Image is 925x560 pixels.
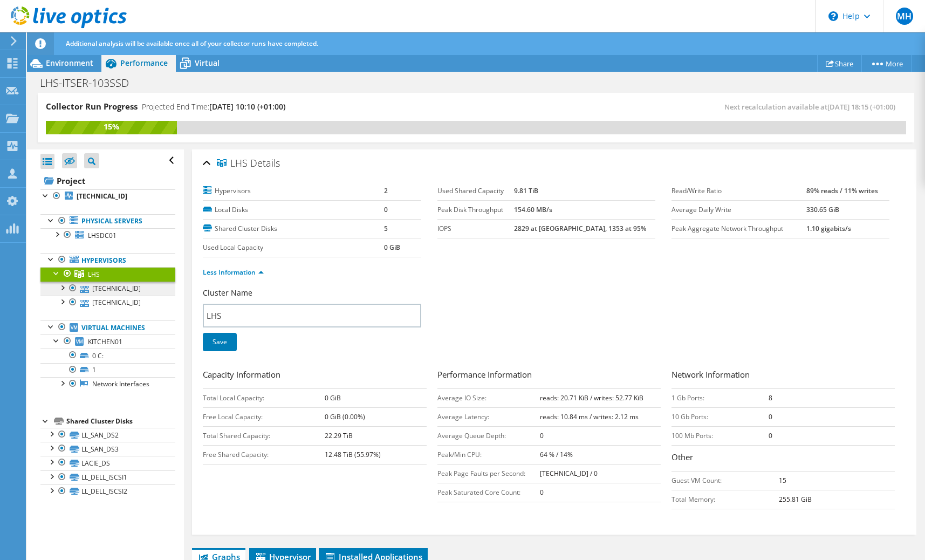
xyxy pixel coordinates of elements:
span: MH [896,8,913,25]
b: 1.10 gigabits/s [806,224,851,233]
td: Peak Page Faults per Second: [437,464,540,483]
b: reads: 10.84 ms / writes: 2.12 ms [540,412,639,421]
span: Next recalculation available at [724,102,901,112]
span: Performance [120,58,168,68]
td: Average Latency: [437,407,540,426]
b: 64 % / 14% [540,450,573,459]
td: Average IO Size: [437,388,540,407]
td: Total Memory: [672,490,779,509]
a: Virtual Machines [40,320,175,334]
td: Total Local Capacity: [203,388,325,407]
td: 1 Gb Ports: [672,388,769,407]
span: Details [250,156,280,169]
span: LHS [88,270,100,279]
span: LHSDC01 [88,231,117,240]
h4: Projected End Time: [142,101,285,113]
a: Hypervisors [40,253,175,267]
b: 0 [769,431,772,440]
span: KITCHEN01 [88,337,122,346]
a: [TECHNICAL_ID] [40,296,175,310]
b: 154.60 MB/s [514,205,552,214]
h3: Network Information [672,368,895,383]
b: 89% reads / 11% writes [806,186,878,195]
b: 22.29 TiB [325,431,353,440]
td: Guest VM Count: [672,471,779,490]
a: More [861,55,912,72]
td: Total Shared Capacity: [203,426,325,445]
svg: \n [828,11,838,21]
b: [TECHNICAL_ID] [77,192,127,201]
a: Share [817,55,862,72]
a: Project [40,172,175,189]
label: Used Local Capacity [203,242,384,253]
td: Free Local Capacity: [203,407,325,426]
b: 0 [540,488,544,497]
a: Less Information [203,268,264,277]
b: [TECHNICAL_ID] / 0 [540,469,598,478]
td: Peak/Min CPU: [437,445,540,464]
b: 330.65 GiB [806,205,839,214]
a: [TECHNICAL_ID] [40,282,175,296]
b: 0 GiB [325,393,341,402]
td: Free Shared Capacity: [203,445,325,464]
h1: LHS-ITSER-103SSD [35,77,146,89]
b: 5 [384,224,388,233]
a: LL_SAN_DS3 [40,442,175,456]
a: [TECHNICAL_ID] [40,189,175,203]
a: LHSDC01 [40,228,175,242]
label: Used Shared Capacity [437,186,514,196]
b: 0 [769,412,772,421]
a: LHS [40,267,175,281]
a: Network Interfaces [40,377,175,391]
a: Save [203,333,237,351]
label: Read/Write Ratio [672,186,807,196]
b: 12.48 TiB (55.97%) [325,450,381,459]
a: LL_DELL_iSCSI1 [40,470,175,484]
h3: Other [672,451,895,466]
label: Shared Cluster Disks [203,223,384,234]
b: 0 GiB [384,243,400,252]
td: 100 Mb Ports: [672,426,769,445]
b: 255.81 GiB [779,495,812,504]
span: LHS [217,158,248,169]
label: Average Daily Write [672,204,807,215]
h3: Performance Information [437,368,661,383]
a: LL_DELL_ISCSI2 [40,484,175,498]
label: IOPS [437,223,514,234]
td: 10 Gb Ports: [672,407,769,426]
div: Shared Cluster Disks [66,415,175,428]
b: reads: 20.71 KiB / writes: 52.77 KiB [540,393,643,402]
span: Environment [46,58,93,68]
div: 15% [46,121,177,133]
b: 0 GiB (0.00%) [325,412,365,421]
span: Additional analysis will be available once all of your collector runs have completed. [66,39,318,48]
a: Physical Servers [40,214,175,228]
label: Local Disks [203,204,384,215]
label: Cluster Name [203,288,252,298]
span: [DATE] 18:15 (+01:00) [827,102,895,112]
span: [DATE] 10:10 (+01:00) [209,101,285,112]
b: 0 [540,431,544,440]
span: Virtual [195,58,220,68]
td: Average Queue Depth: [437,426,540,445]
td: Peak Saturated Core Count: [437,483,540,502]
a: 0 C: [40,349,175,363]
a: LACIE_DS [40,456,175,470]
label: Hypervisors [203,186,384,196]
label: Peak Disk Throughput [437,204,514,215]
b: 2 [384,186,388,195]
a: 1 [40,363,175,377]
h3: Capacity Information [203,368,426,383]
b: 8 [769,393,772,402]
a: LL_SAN_DS2 [40,428,175,442]
label: Peak Aggregate Network Throughput [672,223,807,234]
b: 9.81 TiB [514,186,538,195]
a: KITCHEN01 [40,334,175,349]
b: 0 [384,205,388,214]
b: 2829 at [GEOGRAPHIC_DATA], 1353 at 95% [514,224,646,233]
b: 15 [779,476,786,485]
